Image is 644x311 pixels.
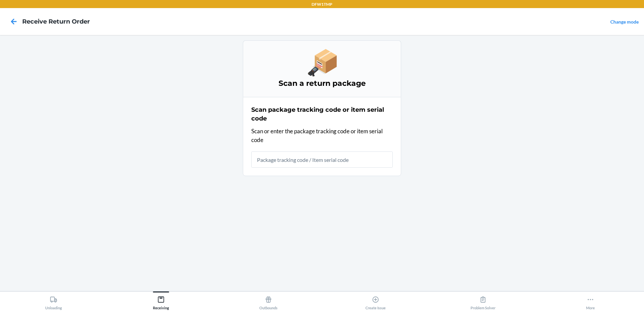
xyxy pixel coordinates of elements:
p: DFW1TMP [312,1,332,7]
div: Receiving [153,293,169,310]
div: Create Issue [365,293,386,310]
button: Receiving [107,291,215,310]
input: Package tracking code / Item serial code [251,151,393,168]
button: Outbounds [215,291,322,310]
button: Create Issue [322,291,429,310]
h2: Scan package tracking code or item serial code [251,105,393,123]
p: Scan or enter the package tracking code or item serial code [251,127,393,144]
div: Problem Solver [471,293,495,310]
button: More [537,291,644,310]
div: Unloading [45,293,62,310]
h3: Scan a return package [251,78,393,89]
div: Outbounds [259,293,278,310]
button: Problem Solver [429,291,537,310]
div: More [586,293,595,310]
a: Change mode [610,19,639,25]
h4: Receive Return Order [22,17,90,26]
